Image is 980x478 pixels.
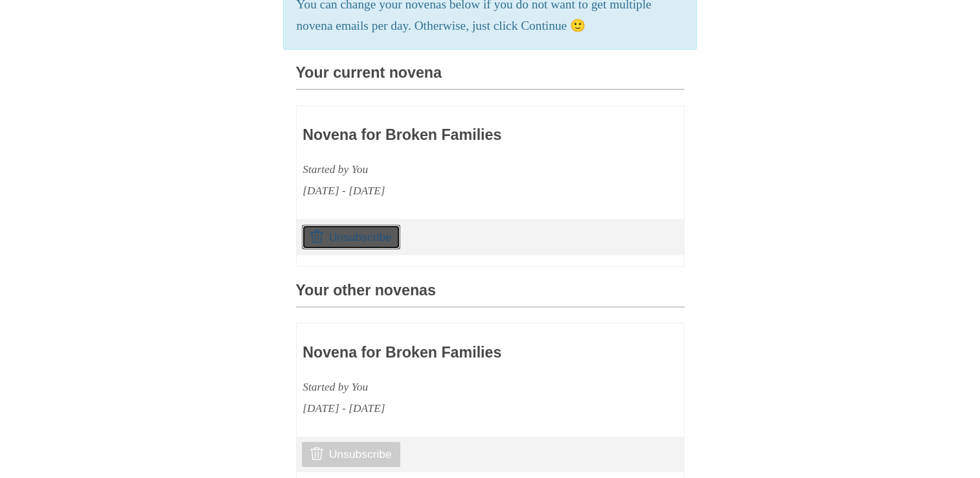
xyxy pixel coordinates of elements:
h3: Novena for Broken Families [302,127,602,144]
a: Unsubscribe [302,442,400,466]
div: Started by You [302,159,602,180]
a: Unsubscribe [302,225,400,249]
div: [DATE] - [DATE] [302,398,602,419]
h3: Novena for Broken Families [302,345,602,361]
h3: Your other novenas [296,282,685,308]
h3: Your current novena [296,65,685,90]
div: Started by You [302,376,602,398]
div: [DATE] - [DATE] [302,180,602,201]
